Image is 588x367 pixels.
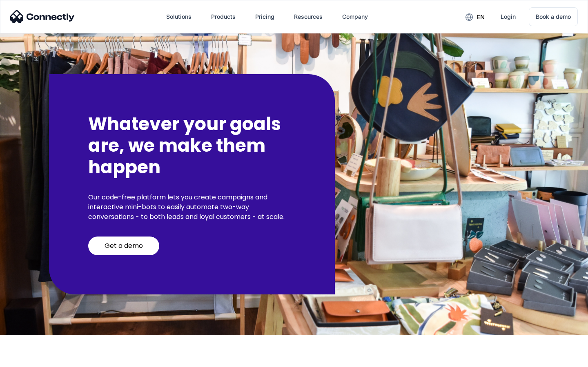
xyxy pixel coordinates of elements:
[249,7,281,27] a: Pricing
[88,113,296,178] h2: Whatever your goals are, we make them happen
[160,7,198,27] div: Solutions
[477,11,485,23] div: en
[342,11,368,22] div: Company
[459,11,491,23] div: en
[255,11,274,22] div: Pricing
[294,11,323,22] div: Resources
[10,10,75,23] img: Connectly Logo
[529,7,578,26] a: Book a demo
[501,11,516,22] div: Login
[287,7,329,27] div: Resources
[105,242,143,250] div: Get a demo
[494,7,522,27] a: Login
[336,7,374,27] div: Company
[8,353,49,364] aside: Language selected: English
[88,192,296,222] p: Our code-free platform lets you create campaigns and interactive mini-bots to easily automate two...
[16,353,49,364] ul: Language list
[166,11,192,22] div: Solutions
[88,237,159,255] a: Get a demo
[205,7,242,27] div: Products
[211,11,236,22] div: Products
